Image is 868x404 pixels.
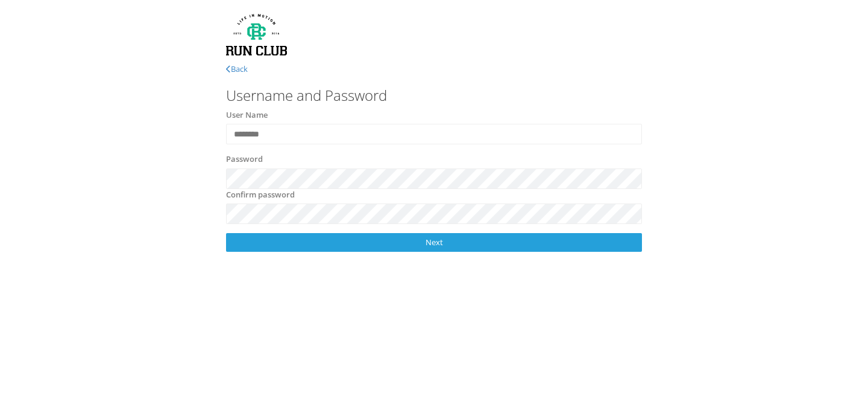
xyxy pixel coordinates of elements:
[226,63,248,74] a: Back
[226,12,287,57] img: RCLOGO_2colBlackText(2).png
[226,153,263,165] label: Password
[226,233,642,252] a: Next
[226,88,642,103] h3: Username and Password
[226,189,295,201] label: Confirm password
[226,109,268,121] label: User Name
